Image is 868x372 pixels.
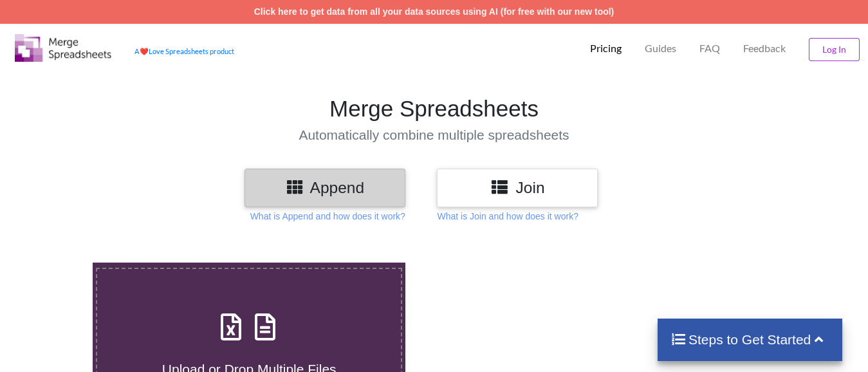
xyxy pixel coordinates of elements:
img: Logo.png [15,34,111,62]
p: What is Append and how does it work? [250,210,405,223]
h3: Join [447,178,588,197]
p: FAQ [699,42,720,55]
button: Log In [809,38,860,61]
p: Guides [645,42,676,55]
h4: Steps to Get Started [670,331,829,348]
span: heart [140,47,149,55]
h3: Append [254,178,396,197]
p: What is Join and how does it work? [437,210,578,223]
a: AheartLove Spreadsheets product [134,47,234,55]
p: Pricing [590,42,622,55]
a: Click here to get data from all your data sources using AI (for free with our new tool) [254,6,614,17]
span: Feedback [743,43,786,53]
